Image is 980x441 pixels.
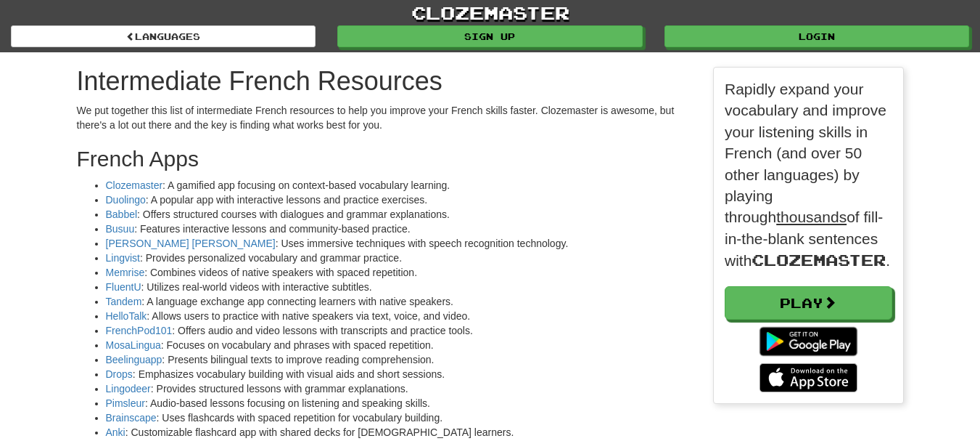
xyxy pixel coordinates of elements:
a: Sign up [337,25,642,47]
a: Tandem [106,296,142,307]
a: Drops [106,368,133,380]
a: Pimsleur [106,397,145,409]
a: Lingodeer [106,383,151,395]
a: Babbel [106,209,138,220]
a: Duolingo [106,194,146,206]
img: Download_on_the_App_Store_Badge_US-UK_135x40-25178aeef6eb6b83b96f5f2d004eda3bffbb37122de64afbaef7... [759,363,857,392]
h1: Intermediate French Resources [77,67,692,96]
a: FrenchPod101 [106,325,173,336]
li: : Provides structured lessons with grammar explanations. [106,381,692,396]
a: [PERSON_NAME] [PERSON_NAME] [106,238,276,249]
span: Clozemaster [752,251,886,269]
a: HelloTalk [106,310,147,322]
a: Memrise [106,267,145,278]
li: : Audio-based lessons focusing on listening and speaking skills. [106,396,692,410]
a: Languages [11,25,316,47]
u: thousands [776,209,847,225]
li: : Presents bilingual texts to improve reading comprehension. [106,352,692,367]
li: : Allows users to practice with native speakers via text, voice, and video. [106,309,692,323]
a: Play [725,286,892,320]
a: Anki [106,426,125,438]
li: : Features interactive lessons and community-based practice. [106,222,692,236]
li: : A popular app with interactive lessons and practice exercises. [106,193,692,207]
a: Beelinguapp [106,354,162,365]
li: : Utilizes real-world videos with interactive subtitles. [106,280,692,294]
h2: French Apps [77,147,692,171]
li: : Uses immersive techniques with speech recognition technology. [106,236,692,251]
a: Busuu [106,223,135,235]
a: Brainscape [106,412,157,424]
a: Login [664,25,969,47]
li: : Offers audio and video lessons with transcripts and practice tools. [106,323,692,338]
a: MosaLingua [106,339,161,351]
p: We put together this list of intermediate French resources to help you improve your French skills... [77,103,692,132]
p: Rapidly expand your vocabulary and improve your listening skills in French (and over 50 other lan... [725,78,892,272]
li: : Uses flashcards with spaced repetition for vocabulary building. [106,410,692,425]
a: Clozemaster [106,179,163,191]
li: : Emphasizes vocabulary building with visual aids and short sessions. [106,367,692,381]
a: FluentU [106,281,141,293]
li: : A gamified app focusing on context-based vocabulary learning. [106,178,692,193]
li: : A language exchange app connecting learners with native speakers. [106,294,692,309]
li: : Offers structured courses with dialogues and grammar explanations. [106,207,692,222]
li: : Provides personalized vocabulary and grammar practice. [106,251,692,265]
li: : Focuses on vocabulary and phrases with spaced repetition. [106,338,692,352]
li: : Combines videos of native speakers with spaced repetition. [106,265,692,280]
li: : Customizable flashcard app with shared decks for [DEMOGRAPHIC_DATA] learners. [106,425,692,440]
a: Lingvist [106,252,140,264]
img: Get it on Google Play [752,320,865,363]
